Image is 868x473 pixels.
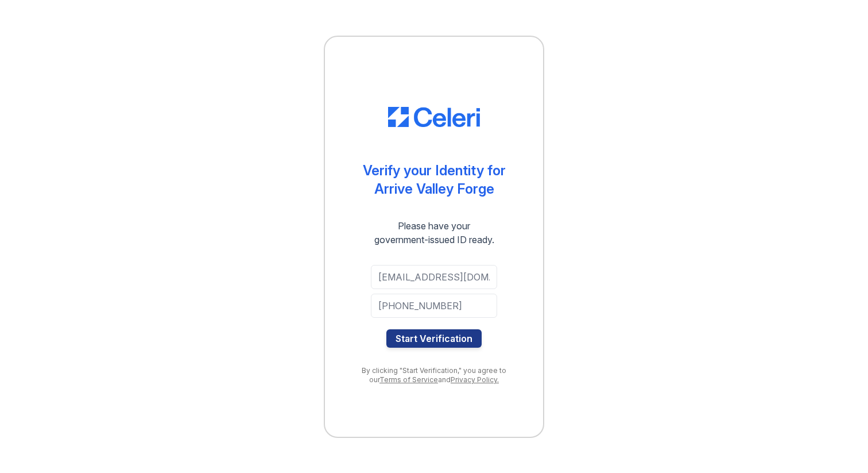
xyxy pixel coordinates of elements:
[371,294,497,318] input: Phone
[451,375,499,384] a: Privacy Policy.
[354,219,515,247] div: Please have your government-issued ID ready.
[371,265,497,289] input: Email
[348,366,520,384] div: By clicking "Start Verification," you agree to our and
[386,329,482,348] button: Start Verification
[363,161,506,198] div: Verify your Identity for Arrive Valley Forge
[379,375,438,384] a: Terms of Service
[388,107,480,128] img: CE_Logo_Blue-a8612792a0a2168367f1c8372b55b34899dd931a85d93a1a3d3e32e68fde9ad4.png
